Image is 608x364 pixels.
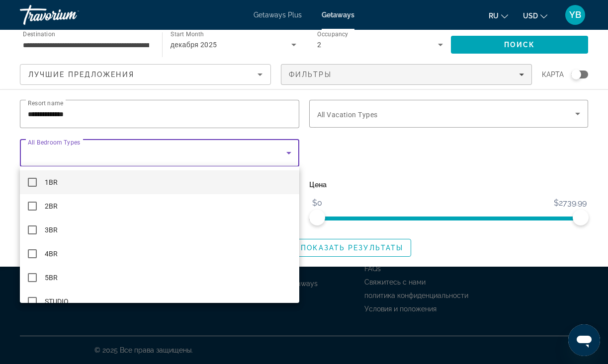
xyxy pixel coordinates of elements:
[568,324,600,356] iframe: Button to launch messaging window
[45,248,58,260] span: 4BR
[45,200,58,212] span: 2BR
[45,295,69,307] span: STUDIO
[45,224,58,236] span: 3BR
[45,176,58,188] span: 1BR
[45,272,58,284] span: 5BR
